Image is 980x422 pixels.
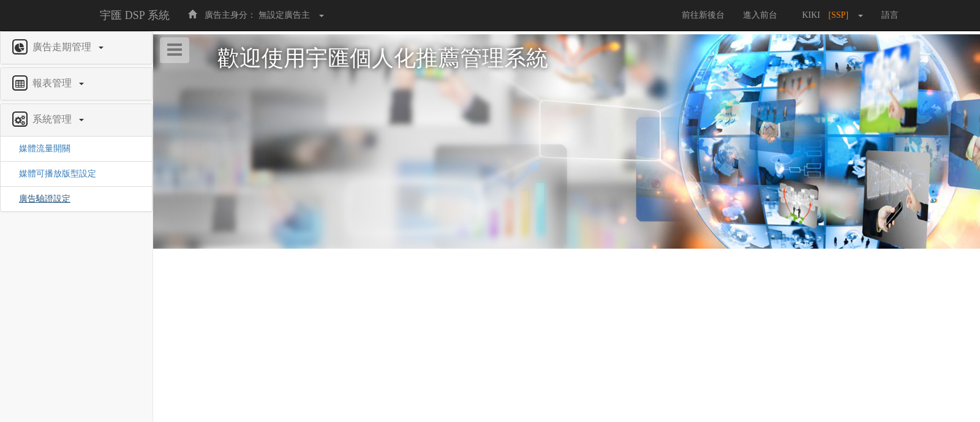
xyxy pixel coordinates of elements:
a: 媒體可播放版型設定 [10,169,96,178]
a: 廣告走期管理 [10,38,143,58]
h1: 歡迎使用宇匯個人化推薦管理系統 [217,47,916,71]
span: 廣告主身分： [205,10,256,20]
a: 廣告驗證設定 [10,194,70,203]
span: [SSP] [828,10,854,20]
span: 無設定廣告主 [258,10,310,20]
span: 系統管理 [29,114,78,124]
span: 廣告走期管理 [29,42,97,52]
a: 系統管理 [10,110,143,130]
span: 報表管理 [29,78,78,88]
span: KIKI [796,10,826,20]
a: 報表管理 [10,74,143,94]
a: 媒體流量開關 [10,144,70,153]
